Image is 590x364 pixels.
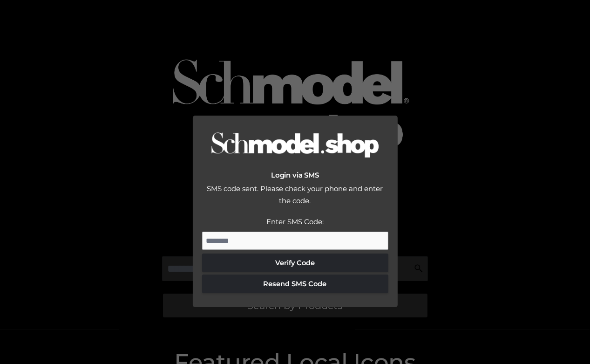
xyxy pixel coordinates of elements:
[202,254,388,272] button: Verify Code
[202,171,388,179] h2: Login via SMS
[202,183,388,216] div: SMS code sent. Please check your phone and enter the code.
[211,132,379,159] img: Logo
[202,275,388,293] button: Resend SMS Code
[266,217,324,226] label: Enter SMS Code:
